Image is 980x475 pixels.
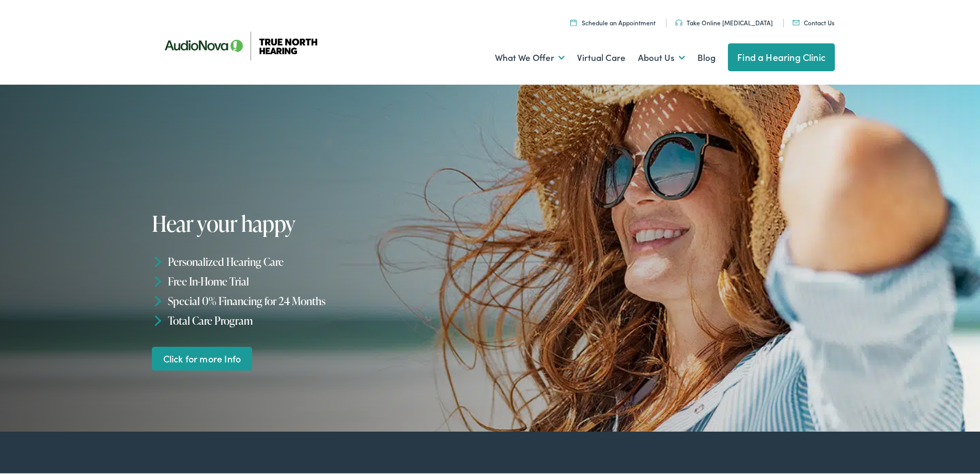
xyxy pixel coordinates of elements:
[697,37,715,75] a: Blog
[638,37,685,75] a: About Us
[577,37,626,75] a: Virtual Care
[152,270,495,289] li: Free In-Home Trial
[675,18,682,24] img: Headphones icon in color code ffb348
[495,37,565,75] a: What We Offer
[792,18,800,23] img: Mail icon in color code ffb348, used for communication purposes
[792,16,834,25] a: Contact Us
[152,210,466,233] h1: Hear your happy
[152,250,495,270] li: Personalized Hearing Care
[728,41,835,69] a: Find a Hearing Clinic
[570,16,656,25] a: Schedule an Appointment
[152,308,495,328] li: Total Care Program
[570,17,577,24] img: Icon symbolizing a calendar in color code ffb348
[152,344,252,369] a: Click for more Info
[675,16,773,25] a: Take Online [MEDICAL_DATA]
[152,289,495,309] li: Special 0% Financing for 24 Months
